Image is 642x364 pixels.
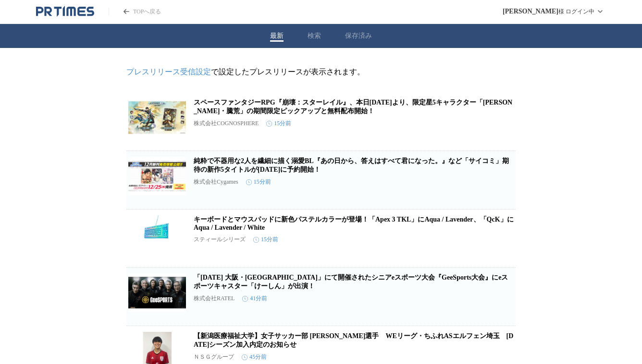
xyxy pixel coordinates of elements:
button: 最新 [270,32,284,40]
img: 純粋で不器用な2人を繊細に描く溺愛BL『あの日から、答えはすべて君になった。』など「サイコミ」期待の新作5タイトルが10月15日(水)に予約開始！ [128,157,186,195]
img: スペースファンタジーRPG『崩壊：スターレイル』、本日10月15日より、限定星5キャラクター「丹恒・騰荒」の期間限定ピックアップと無料配布開始！ [128,98,186,137]
button: 検索 [308,32,321,40]
a: プレスリリース受信設定 [126,68,211,76]
time: 15分前 [266,119,291,128]
a: 「[DATE] 大阪・[GEOGRAPHIC_DATA]」にて開催されたシニアeスポーツ大会『GeeSports大会』にeスポーツキャスター「けーしん」が出演！ [194,274,508,290]
p: 株式会社Cygames [194,178,238,186]
a: 純粋で不器用な2人を繊細に描く溺愛BL『あの日から、答えはすべて君になった。』など「サイコミ」期待の新作5タイトルが[DATE]に予約開始！ [194,157,509,173]
p: スティールシリーズ [194,235,246,244]
time: 15分前 [246,178,271,186]
button: 保存済み [345,32,372,40]
img: 「2025 大阪・関西万博」にて開催されたシニアeスポーツ大会『GeeSports大会』にeスポーツキャスター「けーしん」が出演！ [128,273,186,312]
a: キーボードとマウスパッドに新色パステルカラーが登場！「Apex 3 TKL」にAqua / Lavender、「QcK」にAqua / Lavender / White [194,216,514,231]
p: 株式会社RATEL [194,294,235,303]
p: で設定したプレスリリースが表示されます。 [126,67,516,77]
a: PR TIMESのトップページはこちら [109,8,161,16]
img: キーボードとマウスパッドに新色パステルカラーが登場！「Apex 3 TKL」にAqua / Lavender、「QcK」にAqua / Lavender / White [128,215,186,254]
span: [PERSON_NAME] [503,8,558,15]
a: 【新潟医療福祉大学】女子サッカー部 [PERSON_NAME]選手 WEリーグ・ちふれASエルフェン埼玉 [DATE]シーズン加入内定のお知らせ [194,332,513,348]
a: PR TIMESのトップページはこちら [36,6,94,17]
a: スペースファンタジーRPG『崩壊：スターレイル』、本日[DATE]より、限定星5キャラクター「[PERSON_NAME]・騰荒」の期間限定ピックアップと無料配布開始！ [194,99,512,115]
p: 株式会社COGNOSPHERE [194,119,259,128]
time: 15分前 [253,235,278,244]
time: 41分前 [242,294,267,303]
time: 45分前 [242,353,267,361]
p: ＮＳＧグループ [194,353,234,361]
